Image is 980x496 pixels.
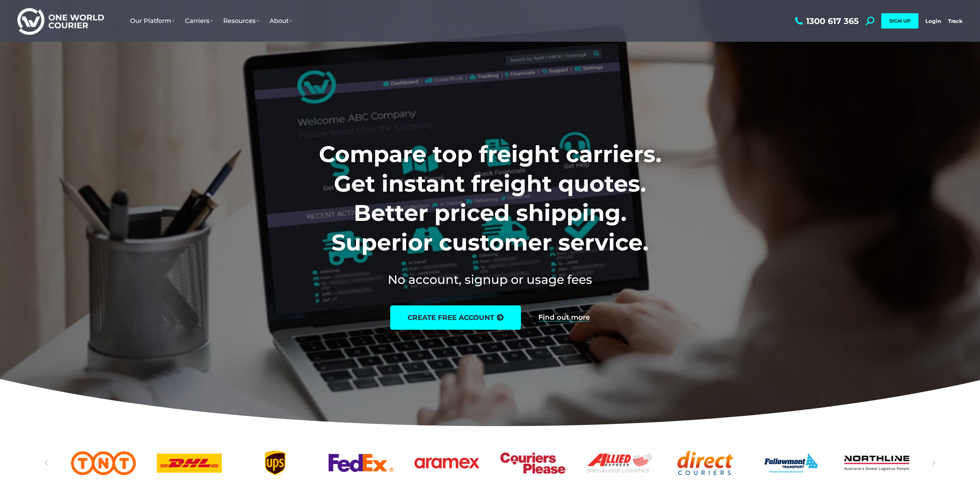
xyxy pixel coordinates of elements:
[185,17,213,25] span: Carriers
[273,271,707,288] h2: No account, signup or usage fees
[586,451,651,475] a: Allied Express logo
[500,451,565,475] div: 7 / 25
[758,451,824,475] a: Followmont transoirt web logo
[270,17,292,25] span: About
[125,10,180,32] a: Our Platform
[223,17,259,25] span: Resources
[758,451,824,475] div: 10 / 25
[793,17,859,25] a: 1300 617 365
[329,451,394,475] div: 5 / 25
[844,451,909,475] a: Northline logo
[538,314,590,321] a: Find out more
[180,10,218,32] a: Carriers
[243,451,308,475] a: UPS logo
[130,17,175,25] span: Our Platform
[17,7,104,35] img: One World Courier
[329,451,394,475] a: FedEx logo
[948,18,963,24] a: Track
[881,13,918,29] a: SIGN UP
[157,451,222,475] a: DHl logo
[415,451,480,475] div: 6 / 25
[243,451,308,475] div: 4 / 25
[218,10,264,32] a: Resources
[925,18,941,24] a: Login
[673,451,738,475] a: Direct Couriers logo
[673,451,738,475] div: 9 / 25
[500,451,565,475] a: Couriers Please logo
[844,451,909,475] div: 11 / 25
[264,10,297,32] a: About
[71,451,909,475] div: Slides
[71,451,136,475] a: TNT logo Australian freight company
[415,451,480,475] a: Aramex_logo
[273,139,707,257] h1: Compare top freight carriers. Get instant freight quotes. Better priced shipping. Superior custom...
[71,451,136,475] div: 2 / 25
[390,305,521,330] a: create free account
[889,18,910,24] span: SIGN UP
[157,451,222,475] div: 3 / 25
[586,451,651,475] div: 8 / 25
